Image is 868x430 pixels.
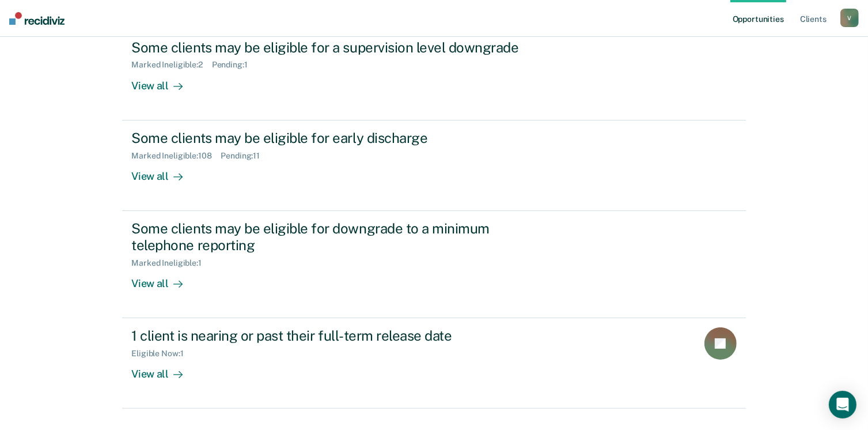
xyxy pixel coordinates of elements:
a: Some clients may be eligible for a supervision level downgradeMarked Ineligible:2Pending:1View all [122,29,745,120]
div: View all [131,70,196,92]
a: Some clients may be eligible for early dischargeMarked Ineligible:108Pending:11View all [122,120,745,211]
a: Some clients may be eligible for downgrade to a minimum telephone reportingMarked Ineligible:1Vie... [122,211,745,318]
div: Marked Ineligible : 108 [131,151,221,161]
div: Marked Ineligible : 1 [131,258,210,268]
div: Some clients may be eligible for a supervision level downgrade [131,39,536,56]
a: 1 client is nearing or past their full-term release dateEligible Now:1View all [122,318,745,409]
div: Open Intercom Messenger [829,391,856,418]
div: View all [131,359,196,381]
div: Some clients may be eligible for downgrade to a minimum telephone reporting [131,220,536,254]
div: Marked Ineligible : 2 [131,60,211,70]
div: View all [131,267,196,290]
div: Pending : 11 [221,151,269,161]
img: Recidiviz [9,12,65,25]
div: View all [131,160,196,183]
div: 1 client is nearing or past their full-term release date [131,327,536,344]
div: Some clients may be eligible for early discharge [131,130,536,146]
button: V [840,9,859,27]
div: Pending : 1 [212,60,257,70]
div: Eligible Now : 1 [131,349,192,359]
